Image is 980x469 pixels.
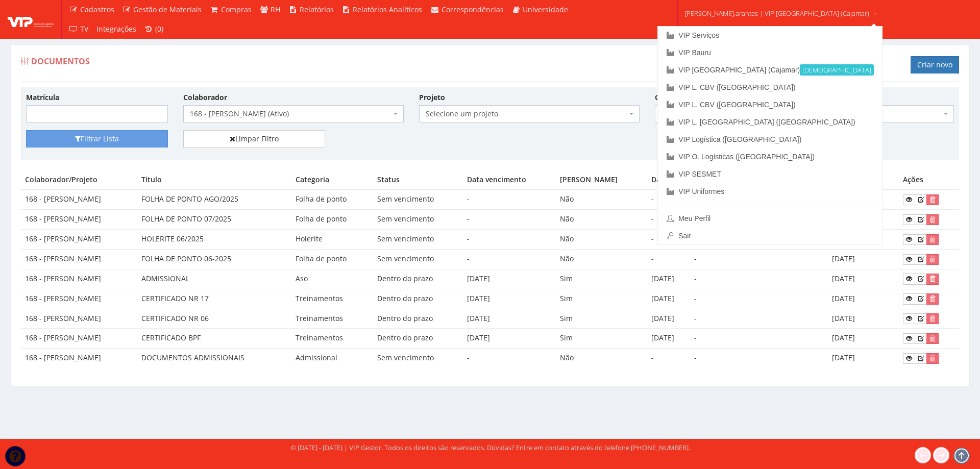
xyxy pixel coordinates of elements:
[31,56,90,67] span: Documentos
[647,269,690,289] td: [DATE]
[80,24,88,34] span: TV
[690,289,828,309] td: -
[658,61,882,79] a: VIP [GEOGRAPHIC_DATA] (Cajamar)[DEMOGRAPHIC_DATA]
[658,148,882,165] a: VIP O. Logísticas ([GEOGRAPHIC_DATA])
[137,269,291,289] td: ADMISSIONAL
[221,5,252,14] span: Compras
[271,5,280,14] span: RH
[291,189,373,209] td: Folha de ponto
[647,329,690,349] td: [DATE]
[137,230,291,250] td: HOLERITE 06/2025
[647,349,690,368] td: -
[373,329,463,349] td: Dentro do prazo
[828,329,899,349] td: [DATE]
[92,19,140,39] a: Integrações
[463,170,556,189] th: Data vencimento
[291,210,373,230] td: Folha de ponto
[463,269,556,289] td: [DATE]
[658,113,882,131] a: VIP L. [GEOGRAPHIC_DATA] ([GEOGRAPHIC_DATA])
[26,92,59,103] label: Matrícula
[8,12,54,27] img: logo
[137,289,291,309] td: CERTIFICADO NR 17
[800,64,874,76] small: [DEMOGRAPHIC_DATA]
[556,189,647,209] td: Não
[556,349,647,368] td: Não
[21,170,137,189] th: Colaborador/Projeto
[26,130,168,147] button: Filtrar Lista
[556,329,647,349] td: Sim
[291,329,373,349] td: Treinamentos
[463,349,556,368] td: -
[690,249,828,269] td: -
[658,165,882,183] a: VIP SESMET
[183,105,404,122] span: 168 - PAULO HENRIQUE NOGUEIRA SILVA (Ativo)
[556,210,647,230] td: Não
[373,349,463,368] td: Sem vencimento
[190,109,391,119] span: 168 - PAULO HENRIQUE NOGUEIRA SILVA (Ativo)
[419,92,445,103] label: Projeto
[183,92,227,103] label: Colaborador
[658,96,882,113] a: VIP L. CBV ([GEOGRAPHIC_DATA])
[21,230,137,250] td: 168 - [PERSON_NAME]
[647,210,690,230] td: -
[291,269,373,289] td: Aso
[828,249,899,269] td: [DATE]
[137,249,291,269] td: FOLHA DE PONTO 06-2025
[690,269,828,289] td: -
[137,349,291,368] td: DOCUMENTOS ADMISSIONAIS
[647,289,690,309] td: [DATE]
[21,349,137,368] td: 168 - [PERSON_NAME]
[556,230,647,250] td: Não
[353,5,422,14] span: Relatórios Analíticos
[828,269,899,289] td: [DATE]
[137,309,291,329] td: CERTIFICADO NR 06
[137,189,291,209] td: FOLHA DE PONTO AGO/2025
[658,210,882,227] a: Meu Perfil
[899,170,959,189] th: Ações
[140,19,168,39] a: (0)
[658,79,882,96] a: VIP L. CBV ([GEOGRAPHIC_DATA])
[463,289,556,309] td: [DATE]
[812,105,954,122] span: Selecione o status
[658,27,882,44] a: VIP Serviços
[463,230,556,250] td: -
[80,5,114,14] span: Cadastros
[291,249,373,269] td: Folha de ponto
[658,131,882,148] a: VIP Logística ([GEOGRAPHIC_DATA])
[426,109,627,119] span: Selecione um projeto
[463,309,556,329] td: [DATE]
[373,189,463,209] td: Sem vencimento
[373,230,463,250] td: Sem vencimento
[463,210,556,230] td: -
[137,329,291,349] td: CERTIFICADO BPF
[373,170,463,189] th: Status
[556,269,647,289] td: Sim
[137,170,291,189] th: Título
[21,210,137,230] td: 168 - [PERSON_NAME]
[373,210,463,230] td: Sem vencimento
[373,249,463,269] td: Sem vencimento
[291,309,373,329] td: Treinamentos
[183,130,325,147] a: Limpar Filtro
[373,309,463,329] td: Dentro do prazo
[137,210,291,230] td: FOLHA DE PONTO 07/2025
[828,349,899,368] td: [DATE]
[647,230,690,250] td: -
[155,24,163,34] span: (0)
[133,5,202,14] span: Gestão de Materiais
[690,349,828,368] td: -
[828,289,899,309] td: [DATE]
[21,309,137,329] td: 168 - [PERSON_NAME]
[419,105,640,122] span: Selecione um projeto
[21,289,137,309] td: 168 - [PERSON_NAME]
[96,24,136,34] span: Integrações
[291,170,373,189] th: Categoria
[658,183,882,200] a: VIP Uniformes
[291,349,373,368] td: Admissional
[684,8,869,18] span: [PERSON_NAME].arantes | VIP [GEOGRAPHIC_DATA] (Cajamar)
[463,329,556,349] td: [DATE]
[658,44,882,61] a: VIP Bauru
[647,170,690,189] th: Data
[556,289,647,309] td: Sim
[647,189,690,209] td: -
